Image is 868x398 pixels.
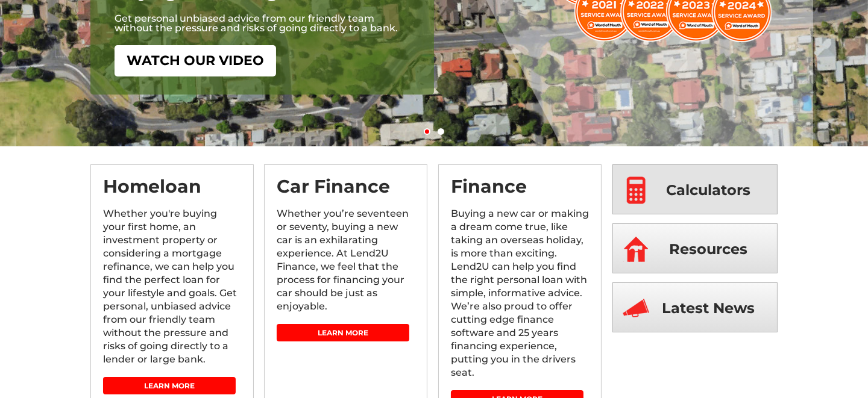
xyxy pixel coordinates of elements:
[103,207,241,377] p: Whether you're buying your first home, an investment property or considering a mortgage refinance...
[115,45,276,76] a: WATCH OUR VIDEO
[277,177,415,207] h3: Car Finance
[277,324,409,341] a: Learn More
[612,223,778,273] a: Resources
[451,177,589,207] h3: Finance
[424,128,430,135] a: 1
[667,165,751,215] span: Calculators
[612,164,778,214] a: Calculators
[438,128,444,135] a: 2
[670,224,748,274] span: Resources
[612,282,778,332] a: Latest News
[662,283,755,333] span: Latest News
[115,14,410,33] p: Get personal unbiased advice from our friendly team without the pressure and risks of going direc...
[277,207,415,324] p: Whether you’re seventeen or seventy, buying a new car is an exhilarating experience. At Lend2U Fi...
[451,207,589,390] p: Buying a new car or making a dream come true, like taking an overseas holiday, is more than excit...
[103,377,236,394] a: Learn More
[103,177,241,207] h3: Homeloan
